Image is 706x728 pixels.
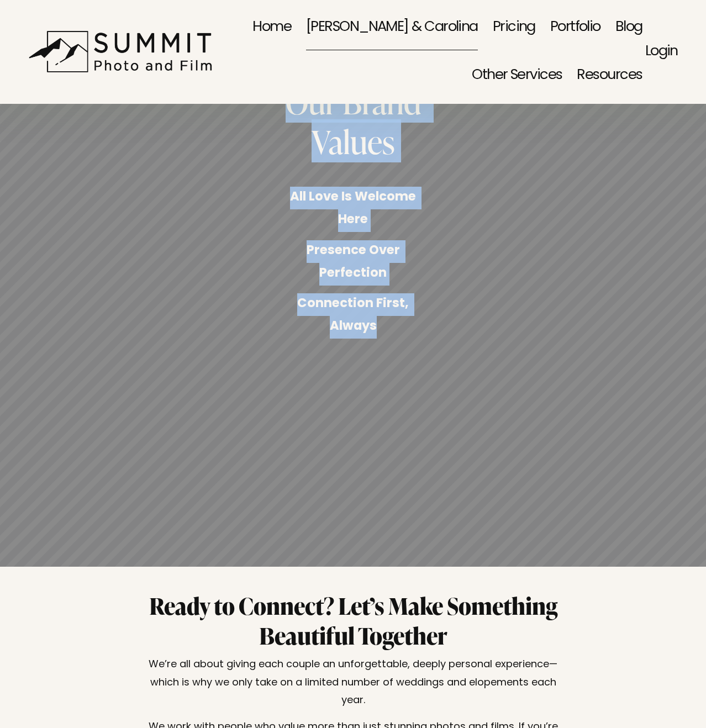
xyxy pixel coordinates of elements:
[577,52,642,100] a: folder dropdown
[472,53,562,98] span: Other Services
[550,3,600,51] a: Portfolio
[493,3,535,51] a: Pricing
[615,3,642,51] a: Blog
[290,187,419,231] strong: All Love Is Welcome Here
[307,240,403,284] strong: Presence Over Perfection
[297,293,412,337] strong: Connection First, Always
[306,3,478,51] a: [PERSON_NAME] & Carolina
[577,53,642,98] span: Resources
[274,81,432,161] h2: Our Brand Values
[472,52,562,100] a: folder dropdown
[252,3,291,51] a: Home
[138,656,568,710] p: We’re all about giving each couple an unforgettable, deeply personal experience—which is why we o...
[149,590,561,651] strong: Ready to Connect? Let’s Make Something Beautiful Together
[645,29,678,75] a: Login
[28,30,219,73] img: Summit Photo and Film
